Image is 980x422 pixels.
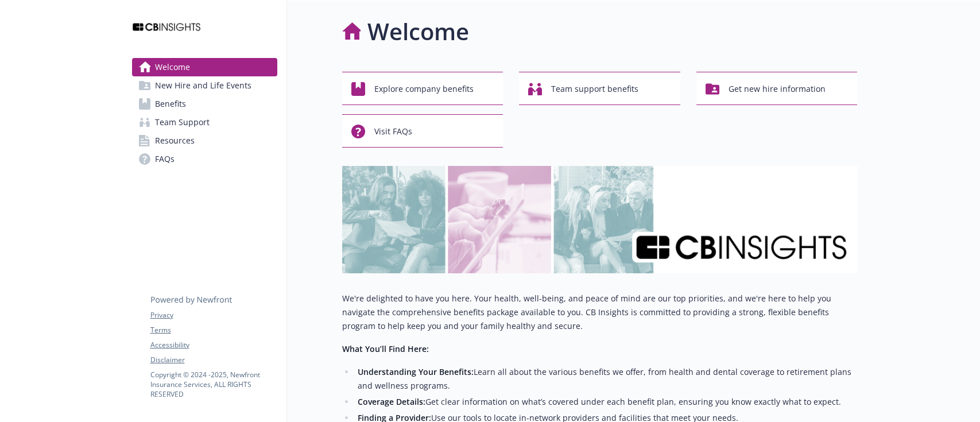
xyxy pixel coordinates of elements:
li: Learn all about the various benefits we offer, from health and dental coverage to retirement plan... [355,365,858,393]
strong: Understanding Your Benefits: [358,366,474,377]
a: Resources [132,131,277,150]
span: Get new hire information [729,78,826,100]
a: Privacy [150,310,277,320]
span: New Hire and Life Events [155,76,251,95]
a: Accessibility [150,340,277,350]
button: Team support benefits [519,72,680,105]
a: Terms [150,325,277,335]
strong: What You’ll Find Here: [342,343,429,354]
span: Visit FAQs [374,121,412,142]
a: Welcome [132,58,277,76]
button: Visit FAQs [342,114,503,148]
a: Benefits [132,95,277,113]
span: Team Support [155,113,210,131]
p: We're delighted to have you here. Your health, well-being, and peace of mind are our top prioriti... [342,292,858,333]
span: Resources [155,131,195,150]
span: Team support benefits [551,78,638,100]
span: Welcome [155,58,190,76]
button: Get new hire information [696,72,858,105]
span: Benefits [155,95,186,113]
span: FAQs [155,150,175,168]
button: Explore company benefits [342,72,503,105]
a: Team Support [132,113,277,131]
a: New Hire and Life Events [132,76,277,95]
img: overview page banner [342,166,858,273]
h1: Welcome [367,14,469,49]
a: Disclaimer [150,355,277,365]
span: Explore company benefits [374,78,474,100]
li: Get clear information on what’s covered under each benefit plan, ensuring you know exactly what t... [355,395,858,409]
strong: Coverage Details: [358,396,425,407]
a: FAQs [132,150,277,168]
p: Copyright © 2024 - 2025 , Newfront Insurance Services, ALL RIGHTS RESERVED [150,370,277,399]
